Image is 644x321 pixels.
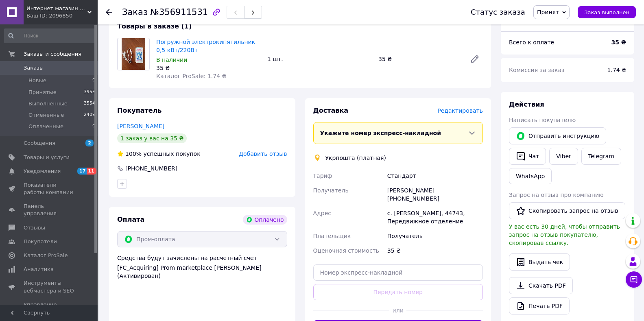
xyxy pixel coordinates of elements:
span: Заказы [24,64,44,72]
span: Написать покупателю [509,117,576,123]
span: Новые [28,77,46,84]
span: Панель управления [24,203,75,217]
span: Плательщик [313,233,351,239]
button: Чат [509,148,546,165]
span: 0 [92,77,95,84]
span: Всего к оплате [509,39,554,46]
div: 1 шт. [264,53,375,65]
span: Заказ выполнен [584,9,629,15]
span: Запрос на отзыв про компанию [509,192,604,198]
span: Добавить отзыв [239,151,287,157]
button: Отправить инструкцию [509,127,606,144]
span: Показатели работы компании [24,181,75,196]
input: Поиск [4,28,96,43]
div: 1 заказ у вас на 35 ₴ [117,133,187,143]
span: Покупатель [117,107,162,114]
span: 0 [92,123,95,130]
div: Ваш ID: 2096850 [26,12,98,20]
span: У вас есть 30 дней, чтобы отправить запрос на отзыв покупателю, скопировав ссылку. [509,223,620,246]
div: Вернуться назад [106,8,112,16]
span: Каталог ProSale [24,252,68,259]
a: Печать PDF [509,297,570,314]
span: 2 [85,140,94,146]
a: WhatsApp [509,168,552,184]
div: Средства будут зачислены на расчетный счет [117,254,287,280]
span: Уведомления [24,168,61,175]
span: 2409 [84,111,95,119]
span: Оценочная стоимость [313,247,380,254]
span: Действия [509,100,544,108]
span: Адрес [313,210,331,216]
div: Получатель [386,229,485,243]
span: Доставка [313,107,349,114]
span: Принят [537,9,559,15]
span: Заказы и сообщения [24,50,81,58]
a: Скачать PDF [509,277,573,294]
span: Управление сайтом [24,301,75,316]
a: Telegram [581,148,621,165]
div: 35 ₴ [375,53,463,65]
span: Редактировать [437,107,483,114]
div: Оплачено [243,215,287,225]
div: [PERSON_NAME] [PHONE_NUMBER] [386,183,485,206]
span: Покупатели [24,238,57,245]
div: [FC_Acquiring] Prom marketplace [PERSON_NAME] (Активирован) [117,264,287,280]
span: 17 [77,168,87,175]
div: Стандарт [386,168,485,183]
span: 11 [87,168,96,175]
span: или [389,306,406,314]
a: Погружной электрокипятильник 0,5 кВт/220Вт [156,39,255,53]
div: 35 ₴ [386,243,485,258]
span: Каталог ProSale: 1.74 ₴ [156,73,226,79]
span: Получатель [313,187,349,194]
span: Аналитика [24,266,54,273]
span: Выполненные [28,100,68,107]
span: Принятые [28,89,57,96]
span: Товары и услуги [24,154,70,161]
span: Оплата [117,216,144,223]
div: [PHONE_NUMBER] [124,164,178,173]
span: Интернет магазин Holla [26,5,87,12]
a: Viber [549,148,578,165]
div: 35 ₴ [156,64,261,72]
span: 3958 [84,89,95,96]
button: Заказ выполнен [578,6,636,18]
span: 3554 [84,100,95,107]
div: Укрпошта (платная) [323,154,389,162]
span: Комиссия за заказ [509,67,565,73]
input: Номер экспресс-накладной [313,264,483,281]
span: Отзывы [24,224,45,231]
a: [PERSON_NAME] [117,123,164,129]
span: 1.74 ₴ [607,67,626,73]
span: Тариф [313,173,332,179]
span: Товары в заказе (1) [117,22,192,30]
span: Сообщения [24,140,55,147]
span: Укажите номер экспресс-накладной [320,130,441,136]
span: Отмененные [28,111,64,119]
button: Выдать чек [509,253,570,271]
button: Скопировать запрос на отзыв [509,202,625,219]
a: Редактировать [467,51,483,67]
span: Инструменты вебмастера и SEO [24,280,75,294]
span: №356911531 [150,7,208,17]
img: Погружной электрокипятильник 0,5 кВт/220Вт [122,38,146,70]
span: В наличии [156,57,187,63]
span: Оплаченные [28,123,63,130]
span: 100% [125,151,142,157]
button: Чат с покупателем [626,271,642,288]
b: 35 ₴ [611,39,626,46]
div: с. [PERSON_NAME], 44743, Передвижное отделение [386,206,485,229]
span: Заказ [122,7,148,17]
div: успешных покупок [117,150,201,158]
div: Статус заказа [471,8,525,16]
